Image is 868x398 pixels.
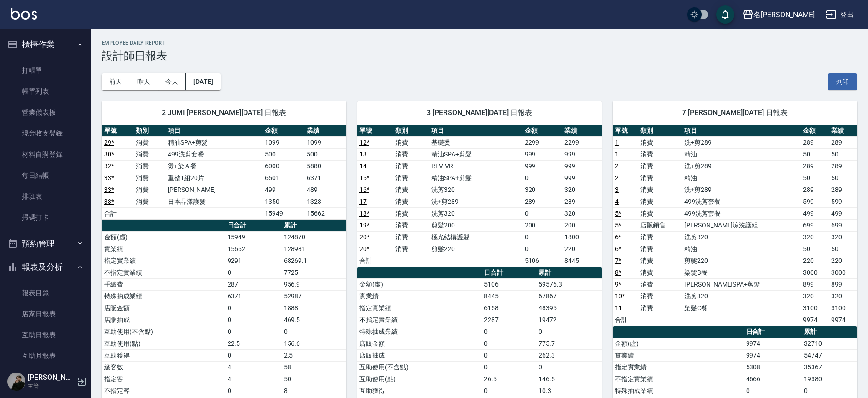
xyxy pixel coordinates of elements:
td: 手續費 [102,278,225,290]
td: 124870 [282,231,346,243]
td: 999 [562,148,602,160]
span: 3 [PERSON_NAME][DATE] 日報表 [368,108,591,117]
td: 499 [801,207,829,219]
td: 699 [829,219,857,231]
td: 956.9 [282,278,346,290]
td: 899 [801,278,829,290]
td: 消費 [638,302,682,314]
td: 店販金額 [102,302,225,314]
td: 金額(虛) [357,278,482,290]
td: 6501 [263,172,304,184]
th: 項目 [165,125,263,137]
table: a dense table [357,125,602,267]
th: 日合計 [482,267,537,279]
button: 列印 [828,73,857,90]
a: 4 [615,198,619,205]
td: 剪髮200 [429,219,523,231]
td: 2299 [562,136,602,148]
td: 489 [304,184,346,196]
th: 類別 [393,125,429,137]
button: 預約管理 [4,232,87,256]
td: 消費 [134,148,165,160]
td: 基礎燙 [429,136,523,148]
td: 消費 [638,243,682,255]
a: 帳單列表 [4,81,87,102]
table: a dense table [613,125,857,326]
td: 指定客 [102,373,225,385]
button: 昨天 [130,73,158,90]
td: 合計 [613,314,638,326]
td: 5106 [523,255,562,267]
td: 2.5 [282,349,346,361]
td: 剪髮220 [682,255,801,267]
td: 消費 [393,172,429,184]
td: 59576.3 [536,278,602,290]
td: 精油 [682,172,801,184]
td: 15949 [263,207,304,219]
a: 1 [615,139,619,146]
td: 消費 [638,278,682,290]
td: 消費 [638,148,682,160]
td: 320 [801,231,829,243]
td: 消費 [638,196,682,207]
td: 19380 [802,373,857,385]
th: 日合計 [744,326,802,338]
td: 實業績 [613,349,744,361]
th: 業績 [562,125,602,137]
td: 日本晶漾護髮 [165,196,263,207]
th: 金額 [801,125,829,137]
th: 累計 [536,267,602,279]
td: 重整1組20片 [165,172,263,184]
td: 200 [523,219,562,231]
td: 67867 [536,290,602,302]
button: 名[PERSON_NAME] [739,5,818,24]
td: 50 [829,172,857,184]
td: 店販抽成 [357,349,482,361]
td: 289 [801,160,829,172]
td: 總客數 [102,361,225,373]
td: 320 [829,290,857,302]
td: 3000 [829,267,857,278]
td: 3100 [829,302,857,314]
img: Logo [11,8,37,20]
td: 35367 [802,361,857,373]
td: 0 [536,361,602,373]
th: 類別 [638,125,682,137]
td: 消費 [393,231,429,243]
td: 消費 [393,184,429,196]
td: 消費 [638,172,682,184]
td: 不指定實業績 [102,267,225,278]
th: 金額 [263,125,304,137]
h5: [PERSON_NAME] [28,373,74,382]
td: 50 [282,373,346,385]
td: 9291 [225,255,282,267]
td: 1099 [263,136,304,148]
td: 0 [536,326,602,338]
td: 0 [523,172,562,184]
td: 4 [225,361,282,373]
td: 1888 [282,302,346,314]
a: 13 [359,151,367,158]
h2: Employee Daily Report [102,40,857,46]
td: 0 [482,349,537,361]
td: 999 [562,160,602,172]
td: 精油SPA+剪髮 [429,172,523,184]
td: 消費 [393,207,429,219]
td: 6371 [225,290,282,302]
td: 0 [482,361,537,373]
a: 14 [359,162,367,170]
td: 0 [523,207,562,219]
h3: 設計師日報表 [102,50,857,62]
td: 洗+剪289 [682,136,801,148]
td: 289 [801,184,829,196]
td: 50 [829,148,857,160]
p: 主管 [28,382,74,390]
td: 指定實業績 [102,255,225,267]
td: 消費 [134,184,165,196]
td: 互助獲得 [357,385,482,397]
a: 營業儀表板 [4,102,87,123]
td: 不指定實業績 [357,314,482,326]
td: 0 [225,314,282,326]
td: 店販金額 [357,338,482,349]
td: 0 [523,243,562,255]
